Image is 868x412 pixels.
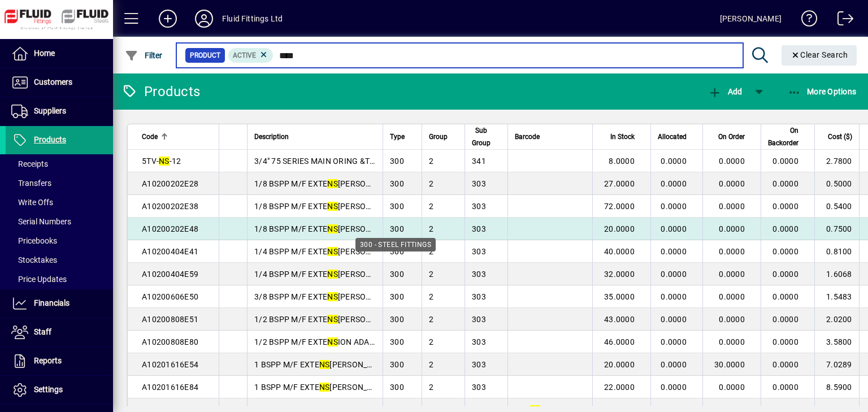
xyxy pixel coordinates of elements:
[472,315,486,324] span: 303
[429,179,433,188] span: 2
[429,270,433,279] span: 2
[390,360,404,369] span: 300
[515,131,540,143] span: Barcode
[254,270,425,279] span: 1/4 BSPP M/F EXTE [PERSON_NAME] 59MM
[772,270,798,279] span: 0.0000
[34,77,72,86] span: Customers
[515,131,585,143] div: Barcode
[254,337,415,346] span: 1/2 BSPP M/F EXTE ION ADAPTOR 80MM
[390,179,404,188] span: 300
[190,50,220,61] span: Product
[34,298,70,307] span: Financials
[788,87,857,96] span: More Options
[327,247,338,256] em: NS
[791,50,848,59] span: Clear Search
[327,224,338,233] em: NS
[719,202,745,211] span: 0.0000
[6,40,113,68] a: Home
[319,383,330,392] em: NS
[6,270,113,289] a: Price Updates
[472,124,501,149] div: Sub Group
[327,179,338,188] em: NS
[6,250,113,270] a: Stocktakes
[604,224,635,233] span: 20.0000
[34,106,66,115] span: Suppliers
[661,383,687,392] span: 0.0000
[828,131,852,143] span: Cost ($)
[814,308,859,331] td: 2.0200
[661,247,687,256] span: 0.0000
[142,383,198,392] span: A10201616E84
[390,383,404,392] span: 300
[11,179,51,188] span: Transfers
[472,383,486,392] span: 303
[254,179,425,188] span: 1/8 BSPP M/F EXTE [PERSON_NAME] 28MM
[186,8,222,29] button: Profile
[142,292,198,301] span: A10200606E50
[472,270,486,279] span: 303
[604,360,635,369] span: 20.0000
[254,202,425,211] span: 1/8 BSPP M/F EXTE [PERSON_NAME] 38MM
[604,179,635,188] span: 27.0000
[772,224,798,233] span: 0.0000
[34,385,63,394] span: Settings
[254,315,425,324] span: 1/2 BSPP M/F EXTE [PERSON_NAME] 51MM
[772,179,798,188] span: 0.0000
[772,383,798,392] span: 0.0000
[6,97,113,125] a: Suppliers
[11,159,48,168] span: Receipts
[814,285,859,308] td: 1.5483
[429,131,458,143] div: Group
[159,157,170,166] em: NS
[34,49,55,58] span: Home
[814,150,859,172] td: 2.7800
[228,48,274,63] mat-chip: Activation Status: Active
[390,337,404,346] span: 300
[814,240,859,263] td: 0.8100
[600,131,645,143] div: In Stock
[768,124,809,149] div: On Backorder
[6,347,113,375] a: Reports
[782,45,857,66] button: Clear
[720,10,782,28] div: [PERSON_NAME]
[814,353,859,376] td: 7.0289
[429,337,433,346] span: 2
[142,360,198,369] span: A10201616E54
[719,270,745,279] span: 0.0000
[429,224,433,233] span: 2
[142,247,198,256] span: A10200404E41
[390,131,415,143] div: Type
[719,337,745,346] span: 0.0000
[661,270,687,279] span: 0.0000
[121,83,200,101] div: Products
[327,315,338,324] em: NS
[710,131,755,143] div: On Order
[472,337,486,346] span: 303
[254,383,417,392] span: 1 BSPP M/F EXTE [PERSON_NAME] 84MM
[719,315,745,324] span: 0.0000
[814,172,859,195] td: 0.5000
[719,224,745,233] span: 0.0000
[254,131,376,143] div: Description
[254,360,417,369] span: 1 BSPP M/F EXTE [PERSON_NAME] 54MM
[390,315,404,324] span: 300
[814,376,859,398] td: 8.5900
[772,157,798,166] span: 0.0000
[6,154,113,174] a: Receipts
[793,2,818,39] a: Knowledge Base
[34,327,51,336] span: Staff
[390,247,404,256] span: 300
[719,247,745,256] span: 0.0000
[772,315,798,324] span: 0.0000
[814,331,859,353] td: 3.5800
[6,318,113,346] a: Staff
[327,202,338,211] em: NS
[604,202,635,211] span: 72.0000
[6,376,113,404] a: Settings
[142,270,198,279] span: A10200404E59
[719,292,745,301] span: 0.0000
[661,337,687,346] span: 0.0000
[772,202,798,211] span: 0.0000
[6,193,113,212] a: Write Offs
[661,179,687,188] span: 0.0000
